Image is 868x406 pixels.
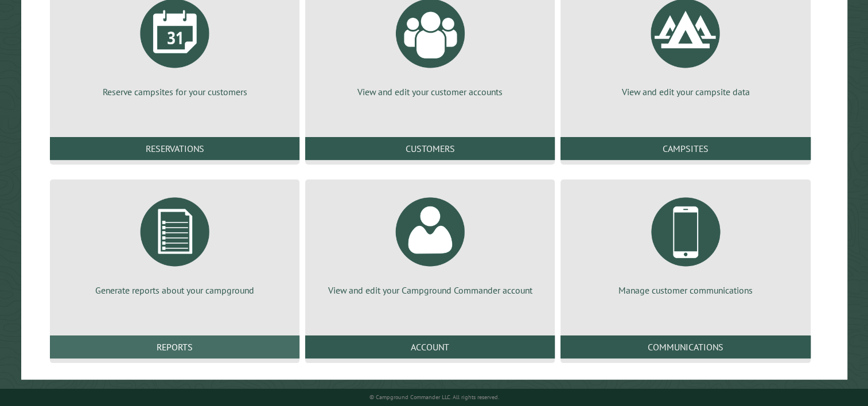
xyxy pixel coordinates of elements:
[319,189,541,296] a: View and edit your Campground Commander account
[64,85,286,98] p: Reserve campsites for your customers
[369,393,499,401] small: © Campground Commander LLC. All rights reserved.
[574,284,796,296] p: Manage customer communications
[560,137,810,160] a: Campsites
[305,137,555,160] a: Customers
[50,335,299,358] a: Reports
[305,335,555,358] a: Account
[50,137,299,160] a: Reservations
[319,284,541,296] p: View and edit your Campground Commander account
[574,85,796,98] p: View and edit your campsite data
[574,189,796,296] a: Manage customer communications
[319,85,541,98] p: View and edit your customer accounts
[64,189,286,296] a: Generate reports about your campground
[560,335,810,358] a: Communications
[64,284,286,296] p: Generate reports about your campground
